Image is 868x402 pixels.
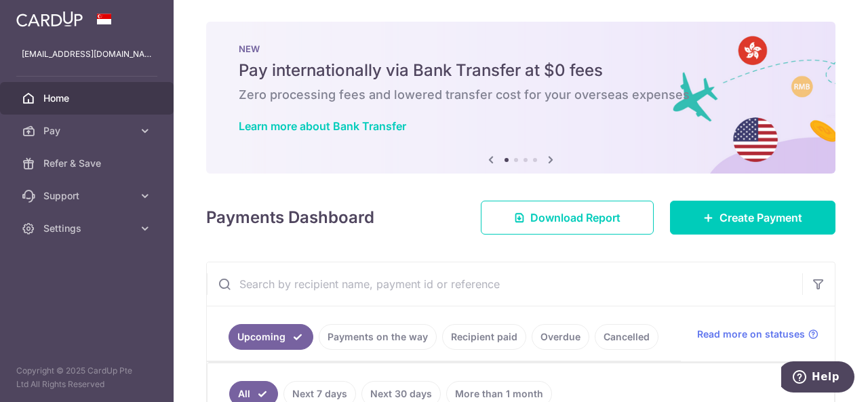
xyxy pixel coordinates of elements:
[442,324,526,350] a: Recipient paid
[229,324,313,350] a: Upcoming
[207,262,802,306] input: Search by recipient name, payment id or reference
[206,22,835,174] img: Bank transfer banner
[595,324,658,350] a: Cancelled
[43,222,133,235] span: Settings
[239,87,803,103] h6: Zero processing fees and lowered transfer cost for your overseas expenses
[532,324,589,350] a: Overdue
[697,327,805,341] span: Read more on statuses
[43,124,133,138] span: Pay
[239,60,803,81] h5: Pay internationally via Bank Transfer at $0 fees
[670,201,835,235] a: Create Payment
[43,157,133,170] span: Refer & Save
[22,47,152,61] p: [EMAIL_ADDRESS][DOMAIN_NAME]
[781,361,854,395] iframe: Opens a widget where you can find more information
[239,119,406,133] a: Learn more about Bank Transfer
[16,11,83,27] img: CardUp
[719,209,802,226] span: Create Payment
[239,43,803,54] p: NEW
[530,209,620,226] span: Download Report
[43,92,133,105] span: Home
[481,201,654,235] a: Download Report
[697,327,818,341] a: Read more on statuses
[206,205,374,230] h4: Payments Dashboard
[319,324,437,350] a: Payments on the way
[43,189,133,203] span: Support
